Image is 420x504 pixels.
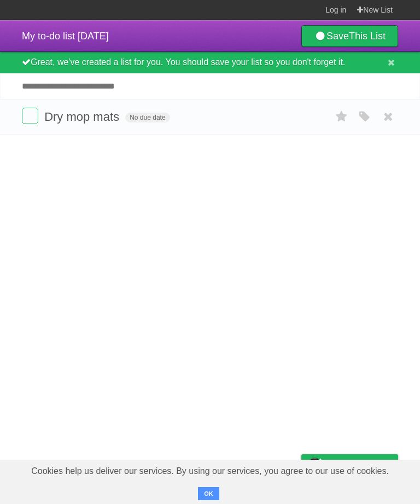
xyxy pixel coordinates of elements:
img: Buy me a coffee [307,455,322,473]
span: No due date [125,113,170,122]
label: Star task [331,108,352,126]
button: OK [198,487,219,500]
a: SaveThis List [301,25,398,47]
span: Cookies help us deliver our services. By using our services, you agree to our use of cookies. [20,460,400,482]
a: Buy me a coffee [301,454,398,474]
span: Buy me a coffee [324,455,393,474]
label: Done [22,108,38,124]
b: This List [349,31,386,42]
span: My to-do list [DATE] [22,31,109,42]
span: Dry mop mats [44,110,122,124]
